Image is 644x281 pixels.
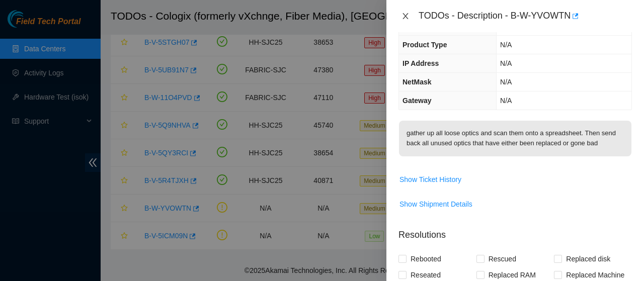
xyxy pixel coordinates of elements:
[399,171,462,188] button: Show Ticket History
[403,78,432,86] span: NetMask
[407,251,445,267] span: Rebooted
[399,121,631,156] p: gather up all loose optics and scan them onto a spreadsheet. Then send back all unused optics tha...
[398,12,413,21] button: Close
[500,41,512,49] span: N/A
[399,174,461,185] span: Show Ticket History
[485,251,520,267] span: Rescued
[399,196,473,212] button: Show Shipment Details
[419,8,632,24] div: TODOs - Description - B-W-YVOWTN
[399,199,472,210] span: Show Shipment Details
[500,78,512,86] span: N/A
[398,220,632,242] p: Resolutions
[562,251,614,267] span: Replaced disk
[500,59,512,67] span: N/A
[403,97,432,105] span: Gateway
[401,12,410,20] span: close
[403,59,439,67] span: IP Address
[500,97,512,105] span: N/A
[403,41,447,49] span: Product Type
